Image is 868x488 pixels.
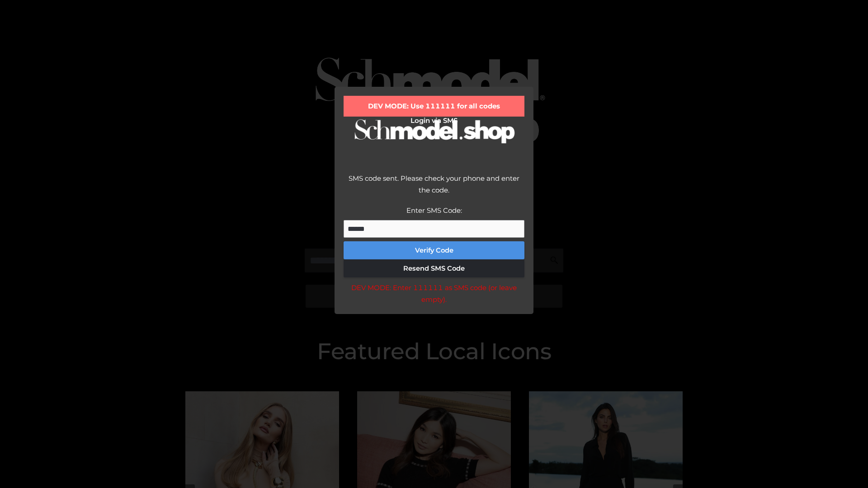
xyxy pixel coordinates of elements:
[344,282,524,305] div: DEV MODE: Enter 111111 as SMS code (or leave empty).
[344,117,524,125] h2: Login via SMS
[344,96,524,117] div: DEV MODE: Use 111111 for all codes
[344,259,524,277] button: Resend SMS Code
[406,206,462,215] label: Enter SMS Code:
[344,241,524,259] button: Verify Code
[344,173,524,205] div: SMS code sent. Please check your phone and enter the code.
